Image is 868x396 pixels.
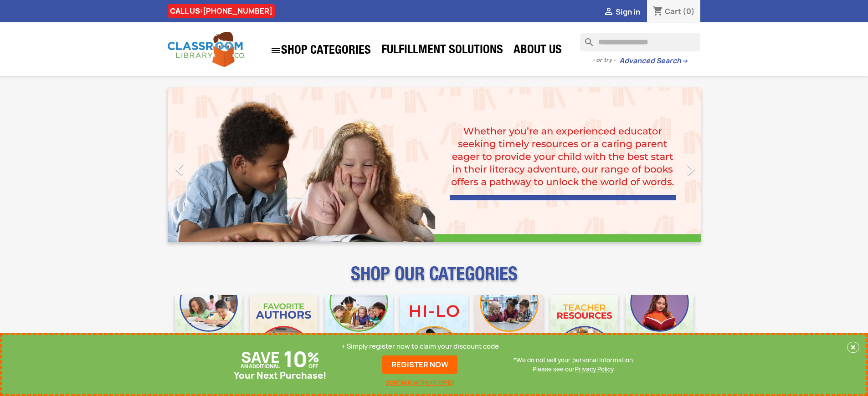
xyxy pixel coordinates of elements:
a: About Us [509,42,566,60]
a: [PHONE_NUMBER] [203,6,272,16]
div: CALL US: [168,4,275,18]
a: Fulfillment Solutions [377,42,508,60]
a:  Sign in [603,7,640,17]
i:  [679,158,702,181]
i:  [270,45,281,56]
a: SHOP CATEGORIES [266,41,375,61]
a: Next [621,87,701,242]
ul: Carousel container [168,87,701,242]
img: CLC_Phonics_And_Decodables_Mobile.jpg [325,295,393,363]
img: CLC_Teacher_Resources_Mobile.jpg [550,295,618,363]
span: → [681,56,688,66]
p: SHOP OUR CATEGORIES [168,271,701,288]
i:  [603,7,614,18]
img: CLC_Fiction_Nonfiction_Mobile.jpg [475,295,543,363]
img: CLC_Dyslexia_Mobile.jpg [626,295,693,363]
img: Classroom Library Company [168,32,245,67]
img: CLC_Favorite_Authors_Mobile.jpg [250,295,318,363]
img: CLC_HiLo_Mobile.jpg [400,295,468,363]
a: Advanced Search→ [619,56,688,66]
input: Search [580,33,700,51]
i:  [168,158,191,181]
span: - or try - [592,56,619,65]
img: CLC_Bulk_Mobile.jpg [175,295,243,363]
i: shopping_cart [652,6,663,17]
span: Sign in [616,7,640,17]
span: Cart [665,6,681,16]
i: search [580,33,591,44]
a: Previous [168,87,248,242]
span: (0) [683,6,695,16]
